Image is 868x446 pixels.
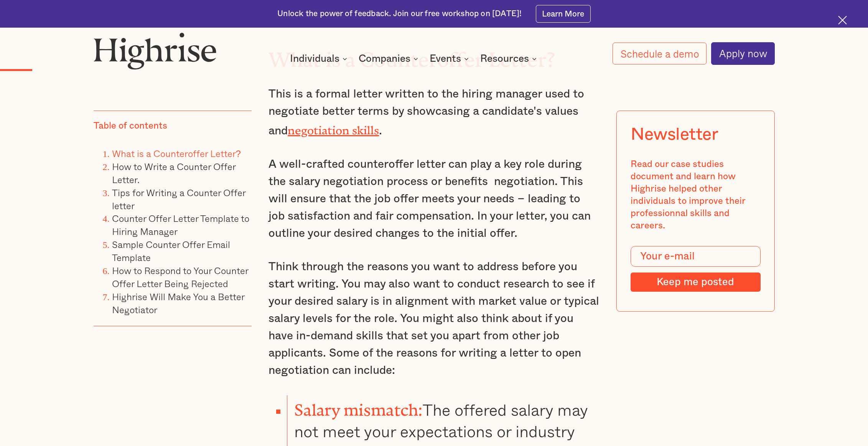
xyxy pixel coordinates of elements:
[536,5,591,22] a: Learn More
[480,54,539,63] div: Resources
[112,211,249,238] a: Counter Offer Letter Template to Hiring Manager
[631,246,761,267] input: Your e-mail
[359,54,410,63] div: Companies
[112,289,244,317] a: Highrise Will Make You a Better Negotiator
[290,54,349,63] div: Individuals
[711,42,775,64] a: Apply now
[94,32,217,69] img: Highrise logo
[112,237,230,264] a: Sample Counter Offer Email Template
[112,159,236,187] a: How to Write a Counter Offer Letter.
[268,156,600,242] p: A well-crafted counteroffer letter can play a key role during the salary negotiation process or b...
[268,258,600,379] p: Think through the reasons you want to address before you start writing. You may also want to cond...
[631,159,761,232] div: Read our case studies document and learn how Highrise helped other individuals to improve their p...
[112,263,248,291] a: How to Respond to Your Counter Offer Letter Being Rejected
[430,54,461,63] div: Events
[480,54,529,63] div: Resources
[268,86,600,140] p: This is a formal letter written to the hiring manager used to negotiate better terms by showcasin...
[290,54,339,63] div: Individuals
[838,16,847,25] img: Cross icon
[288,124,379,131] a: negotiation skills
[94,120,167,132] div: Table of contents
[430,54,471,63] div: Events
[112,185,245,213] a: Tips for Writing a Counter Offer letter
[631,125,718,145] div: Newsletter
[294,401,423,411] strong: Salary mismatch:
[631,273,761,292] input: Keep me posted
[631,246,761,292] form: Modal Form
[277,8,522,20] div: Unlock the power of feedback. Join our free workshop on [DATE]!
[359,54,420,63] div: Companies
[613,43,707,65] a: Schedule a demo
[112,146,241,160] a: What is a Counteroffer Letter?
